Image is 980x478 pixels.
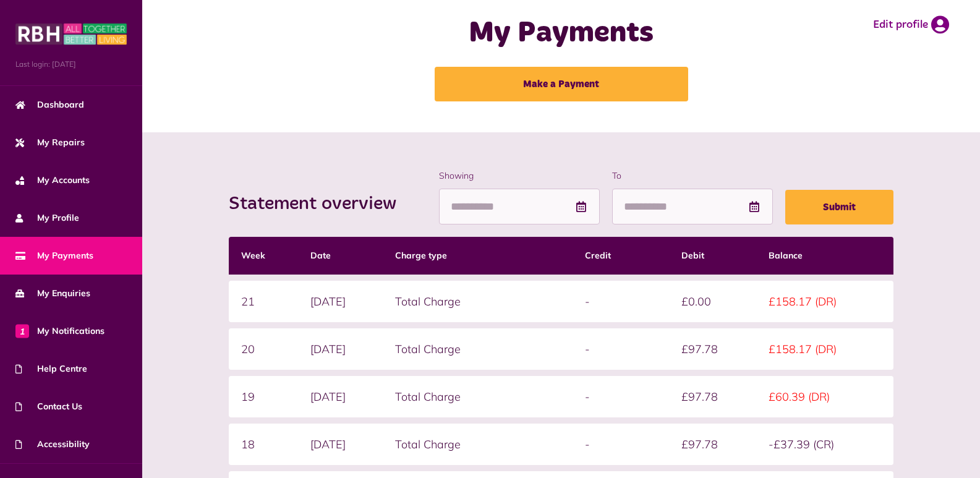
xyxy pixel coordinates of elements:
td: £158.17 (DR) [756,281,894,322]
th: Credit [573,237,669,275]
h1: My Payments [364,15,759,51]
th: Debit [669,237,756,275]
th: Charge type [383,237,573,275]
td: [DATE] [298,328,383,370]
button: Submit [785,190,893,224]
td: 21 [229,281,298,322]
td: £60.39 (DR) [756,376,894,417]
td: [DATE] [298,376,383,417]
td: £97.78 [669,328,756,370]
td: £158.17 (DR) [756,328,894,370]
span: My Accounts [15,174,90,187]
td: Total Charge [383,281,573,322]
td: £97.78 [669,376,756,417]
h2: Statement overview [229,193,409,215]
span: Help Centre [15,362,87,375]
td: - [573,424,669,465]
td: Total Charge [383,376,573,417]
td: Total Charge [383,424,573,465]
span: Contact Us [15,400,82,413]
td: Total Charge [383,328,573,370]
label: To [612,169,773,182]
td: - [573,281,669,322]
span: My Payments [15,249,93,262]
span: Accessibility [15,438,90,451]
img: MyRBH [15,22,127,46]
label: Showing [439,169,600,182]
a: Edit profile [873,15,949,34]
th: Balance [756,237,894,275]
span: 1 [15,324,29,338]
td: [DATE] [298,281,383,322]
span: My Enquiries [15,287,90,300]
td: - [573,376,669,417]
td: 20 [229,328,298,370]
td: - [573,328,669,370]
span: My Repairs [15,136,85,149]
th: Week [229,237,298,275]
td: £0.00 [669,281,756,322]
a: Make a Payment [435,67,688,101]
td: [DATE] [298,424,383,465]
td: 19 [229,376,298,417]
span: Last login: [DATE] [15,59,127,70]
span: Dashboard [15,98,84,111]
th: Date [298,237,383,275]
td: -£37.39 (CR) [756,424,894,465]
span: My Notifications [15,325,104,338]
td: 18 [229,424,298,465]
span: My Profile [15,211,79,224]
td: £97.78 [669,424,756,465]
